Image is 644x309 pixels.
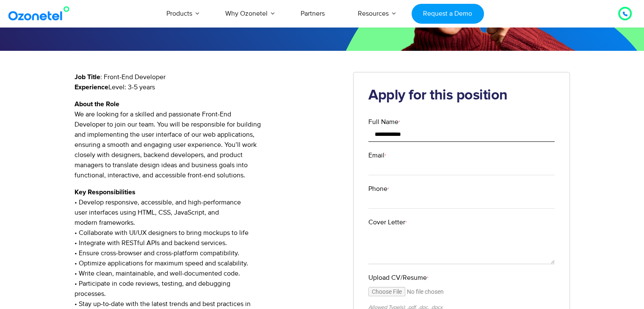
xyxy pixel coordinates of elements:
strong: Key Responsibilities [75,189,135,196]
label: Phone [368,184,555,194]
p: : Front-End Developer Level: 3-5 years [75,72,341,92]
strong: Job Title [75,74,100,80]
label: Full Name [368,117,555,127]
label: Email [368,150,555,160]
a: Request a Demo [412,4,484,24]
h2: Apply for this position [368,87,555,104]
p: We are looking for a skilled and passionate Front-End Developer to join our team. You will be res... [75,99,341,180]
strong: About the Role [75,101,119,108]
label: Upload CV/Resume [368,273,555,283]
label: Cover Letter [368,217,555,227]
strong: Experience [75,84,108,91]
